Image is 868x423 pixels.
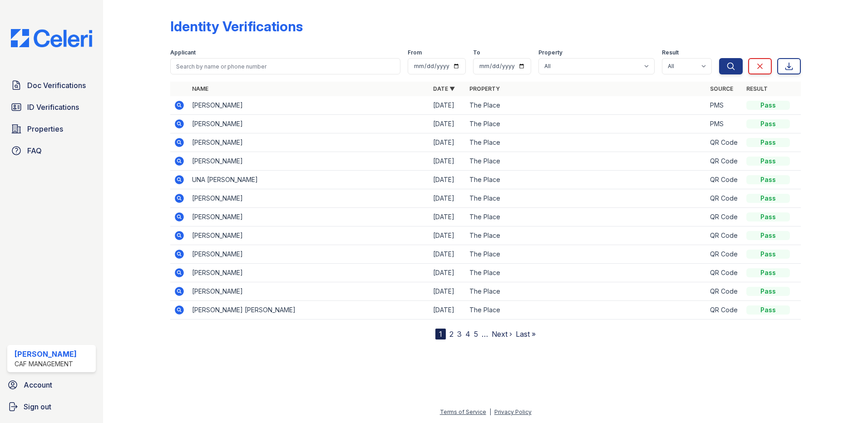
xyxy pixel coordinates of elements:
a: Doc Verifications [7,76,96,94]
a: 3 [457,330,462,339]
span: Account [24,379,52,390]
div: | [489,408,491,415]
td: [DATE] [429,133,466,152]
div: Pass [746,250,790,259]
label: To [473,49,480,56]
a: Account [4,376,99,394]
td: QR Code [706,133,743,152]
td: QR Code [706,171,743,189]
a: Result [746,85,768,92]
td: The Place [466,301,707,320]
div: Pass [746,101,790,110]
div: Pass [746,268,790,277]
td: [DATE] [429,301,466,320]
td: UNA [PERSON_NAME] [188,171,429,189]
a: Sign out [4,398,99,416]
td: [DATE] [429,189,466,208]
td: [PERSON_NAME] [188,226,429,245]
td: QR Code [706,189,743,208]
td: [PERSON_NAME] [188,208,429,226]
td: The Place [466,96,707,115]
td: PMS [706,96,743,115]
td: The Place [466,133,707,152]
a: 2 [449,330,454,339]
td: The Place [466,115,707,133]
td: The Place [466,208,707,226]
td: QR Code [706,208,743,226]
div: Pass [746,305,790,315]
label: Property [538,49,562,56]
td: [PERSON_NAME] [PERSON_NAME] [188,301,429,320]
td: [DATE] [429,115,466,133]
a: Properties [7,120,96,138]
td: [DATE] [429,208,466,226]
div: [PERSON_NAME] [15,349,77,359]
td: The Place [466,152,707,171]
td: [DATE] [429,96,466,115]
a: Terms of Service [440,408,486,415]
div: Pass [746,231,790,240]
td: QR Code [706,301,743,320]
div: CAF Management [15,359,77,369]
input: Search by name or phone number [170,58,400,74]
div: Pass [746,287,790,296]
td: QR Code [706,152,743,171]
span: FAQ [27,145,42,156]
td: [PERSON_NAME] [188,264,429,282]
td: The Place [466,245,707,264]
label: Applicant [170,49,196,56]
img: CE_Logo_Blue-a8612792a0a2168367f1c8372b55b34899dd931a85d93a1a3d3e32e68fde9ad4.png [4,29,99,47]
span: ID Verifications [27,102,79,113]
td: QR Code [706,245,743,264]
td: [PERSON_NAME] [188,115,429,133]
td: [PERSON_NAME] [188,133,429,152]
a: Privacy Policy [494,408,532,415]
div: Pass [746,212,790,221]
a: 4 [465,330,470,339]
td: [PERSON_NAME] [188,152,429,171]
div: Pass [746,119,790,128]
a: Source [710,85,733,92]
div: Pass [746,138,790,147]
span: Properties [27,123,63,134]
a: Name [192,85,208,92]
div: Pass [746,157,790,166]
a: Next › [492,330,512,339]
td: [DATE] [429,226,466,245]
div: 1 [435,329,446,339]
td: [PERSON_NAME] [188,189,429,208]
td: The Place [466,264,707,282]
td: [PERSON_NAME] [188,282,429,301]
td: [DATE] [429,282,466,301]
td: [DATE] [429,264,466,282]
td: PMS [706,115,743,133]
a: 5 [474,330,478,339]
td: [PERSON_NAME] [188,96,429,115]
td: QR Code [706,264,743,282]
span: … [482,329,488,339]
span: Doc Verifications [27,80,86,91]
td: QR Code [706,226,743,245]
td: The Place [466,226,707,245]
label: Result [662,49,679,56]
div: Pass [746,175,790,184]
a: Last » [516,330,536,339]
td: [PERSON_NAME] [188,245,429,264]
a: Property [469,85,500,92]
div: Pass [746,194,790,203]
a: FAQ [7,142,96,160]
td: [DATE] [429,152,466,171]
div: Identity Verifications [170,18,303,34]
td: [DATE] [429,171,466,189]
span: Sign out [24,401,51,412]
a: ID Verifications [7,98,96,116]
td: The Place [466,189,707,208]
a: Date ▼ [433,85,455,92]
label: From [408,49,422,56]
td: The Place [466,171,707,189]
td: QR Code [706,282,743,301]
td: [DATE] [429,245,466,264]
td: The Place [466,282,707,301]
